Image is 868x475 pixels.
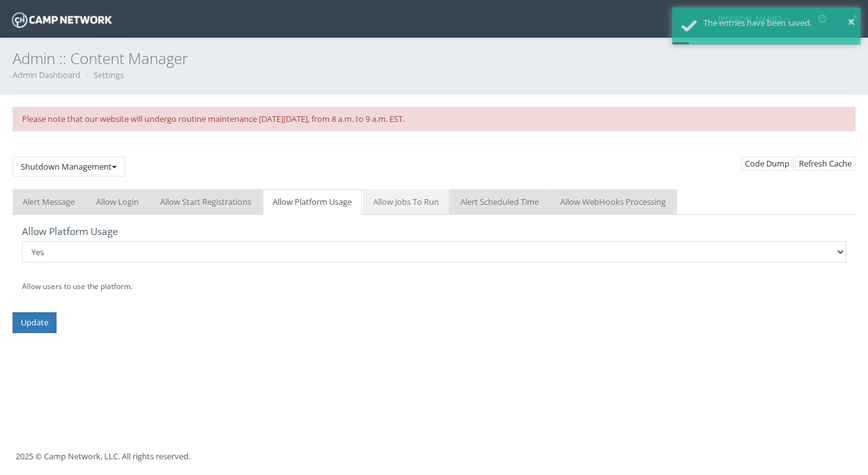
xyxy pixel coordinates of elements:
a: Allow Start Registrations [150,189,261,215]
button: Shutdown Management [13,156,125,177]
a: Allow Platform Usage [263,189,362,215]
a: Alert Scheduled Time [450,189,549,215]
button: Code Dump [741,156,793,172]
a: Allow Login [86,189,149,215]
button: × [848,13,855,31]
div: Please note that our website will undergo routine maintenance [DATE][DATE], from 8 a.m. to 9 a.m.... [13,107,855,131]
input: Update [13,312,57,333]
p: Allow users to use the platform. [22,280,846,293]
p: 2025 © Camp Network, LLC. All rights reserved. [16,449,852,463]
a: Admin Dashboard [13,69,80,80]
a: Settings [94,69,124,80]
div: The entries have been saved. [703,17,851,29]
a: Allow WebHooks Processing [550,189,676,215]
h3: Admin :: Content Manager [13,50,855,67]
label: Allow Platform Usage [22,224,118,238]
img: Camp Network [9,9,114,31]
a: Refresh Cache [795,156,855,172]
a: Alert Message [13,189,85,215]
a: Allow Jobs To Run [363,189,449,215]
